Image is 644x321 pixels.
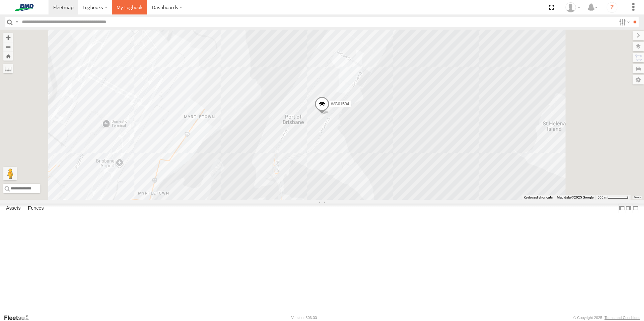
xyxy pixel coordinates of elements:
[557,195,593,199] span: Map data ©2025 Google
[3,204,24,213] label: Assets
[595,195,631,200] button: Map scale: 500 m per 59 pixels
[7,4,42,11] img: bmd-logo.svg
[4,314,35,321] a: Visit our Website
[563,2,583,12] div: Gary Grant
[573,316,640,320] div: © Copyright 2025 -
[633,75,644,84] label: Map Settings
[598,195,607,199] span: 500 m
[616,17,631,27] label: Search Filter Options
[625,204,632,213] label: Dock Summary Table to the Right
[14,17,20,27] label: Search Query
[3,51,13,61] button: Zoom Home
[331,102,349,106] span: WG01594
[25,204,47,213] label: Fences
[634,196,641,199] a: Terms
[524,195,553,200] button: Keyboard shortcuts
[291,316,317,320] div: Version: 306.00
[3,42,13,51] button: Zoom out
[632,204,639,213] label: Hide Summary Table
[605,316,640,320] a: Terms and Conditions
[607,2,617,13] i: ?
[618,204,625,213] label: Dock Summary Table to the Left
[3,64,13,73] label: Measure
[3,167,17,180] button: Drag Pegman onto the map to open Street View
[3,33,13,42] button: Zoom in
